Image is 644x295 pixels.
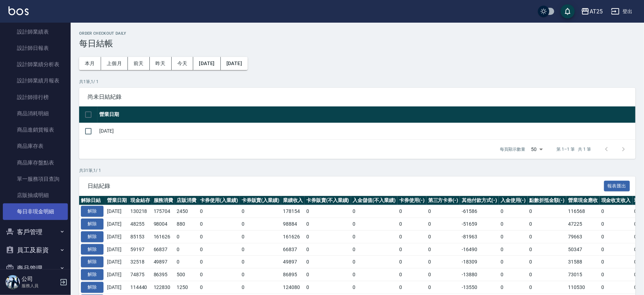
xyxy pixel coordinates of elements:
th: 店販消費 [175,196,198,205]
a: 設計師日報表 [3,40,68,56]
td: 0 [397,243,426,256]
th: 現金收支收入 [599,196,633,205]
td: 59197 [129,243,152,256]
a: 店販抽成明細 [3,187,68,203]
td: 0 [240,256,282,268]
th: 其他付款方式(-) [460,196,499,205]
td: 0 [528,205,567,218]
td: 0 [305,218,351,231]
td: 0 [599,205,633,218]
td: [DATE] [105,230,129,243]
td: 500 [175,268,198,281]
button: 昨天 [150,57,172,70]
td: 47225 [566,218,599,231]
td: 85153 [129,230,152,243]
button: [DATE] [221,57,248,70]
td: 0 [397,230,426,243]
a: 設計師排行榜 [3,89,68,105]
td: 79663 [566,230,599,243]
td: -61586 [460,205,499,218]
button: save [561,4,575,18]
td: 130218 [129,205,152,218]
td: 0 [351,268,398,281]
td: 0 [528,256,567,268]
button: AT25 [578,4,605,19]
a: 商品消耗明細 [3,105,68,122]
th: 營業日期 [105,196,129,205]
p: 每頁顯示數量 [500,146,526,152]
td: 161626 [152,230,175,243]
th: 服務消費 [152,196,175,205]
td: 0 [240,243,282,256]
td: 0 [351,230,398,243]
th: 卡券販賣(不入業績) [305,196,351,205]
td: 0 [198,205,240,218]
td: 0 [351,256,398,268]
p: 共 1 筆, 1 / 1 [79,79,636,85]
td: 32518 [129,256,152,268]
th: 入金使用(-) [499,196,528,205]
td: 49897 [281,256,305,268]
td: 0 [426,230,460,243]
td: 0 [175,256,198,268]
button: 上個月 [101,57,128,70]
td: 175704 [152,205,175,218]
td: 0 [198,268,240,281]
td: 0 [599,230,633,243]
th: 卡券使用(入業績) [198,196,240,205]
td: -18309 [460,256,499,268]
button: 解除 [81,206,104,217]
td: 49897 [152,256,175,268]
a: 商品進銷貨報表 [3,122,68,138]
td: 31588 [566,256,599,268]
td: -51659 [460,218,499,231]
td: 0 [351,281,398,294]
th: 現金結存 [129,196,152,205]
td: 110530 [566,281,599,294]
button: 解除 [81,282,104,293]
button: 解除 [81,269,104,280]
h5: 公司 [22,276,58,283]
td: 0 [240,218,282,231]
a: 設計師業績分析表 [3,56,68,73]
td: 0 [426,205,460,218]
p: 共 31 筆, 1 / 1 [79,167,636,174]
td: 0 [240,205,282,218]
th: 解除日結 [79,196,105,205]
td: 98004 [152,218,175,231]
img: Logo [8,6,29,15]
td: 0 [499,281,528,294]
button: 解除 [81,256,104,267]
td: 0 [198,281,240,294]
td: 0 [499,230,528,243]
span: 尚未日結紀錄 [88,93,627,100]
td: 114440 [129,281,152,294]
td: 0 [528,230,567,243]
a: 設計師業績表 [3,24,68,40]
a: 商品庫存表 [3,138,68,154]
th: 卡券使用(-) [397,196,426,205]
td: 0 [305,230,351,243]
td: 0 [528,268,567,281]
td: 86895 [281,268,305,281]
td: -81963 [460,230,499,243]
td: 0 [528,281,567,294]
td: 0 [599,281,633,294]
button: [DATE] [193,57,220,70]
img: Person [6,275,20,289]
td: 0 [175,230,198,243]
a: 設計師業績月報表 [3,73,68,89]
td: 0 [499,218,528,231]
td: [DATE] [105,281,129,294]
th: 業績收入 [281,196,305,205]
td: [DATE] [105,243,129,256]
td: 0 [305,268,351,281]
td: 0 [305,281,351,294]
td: 0 [305,256,351,268]
td: 0 [599,218,633,231]
p: 第 1–1 筆 共 1 筆 [557,146,591,152]
td: 2450 [175,205,198,218]
td: 0 [397,256,426,268]
th: 第三方卡券(-) [426,196,460,205]
a: 報表匯出 [604,182,630,189]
